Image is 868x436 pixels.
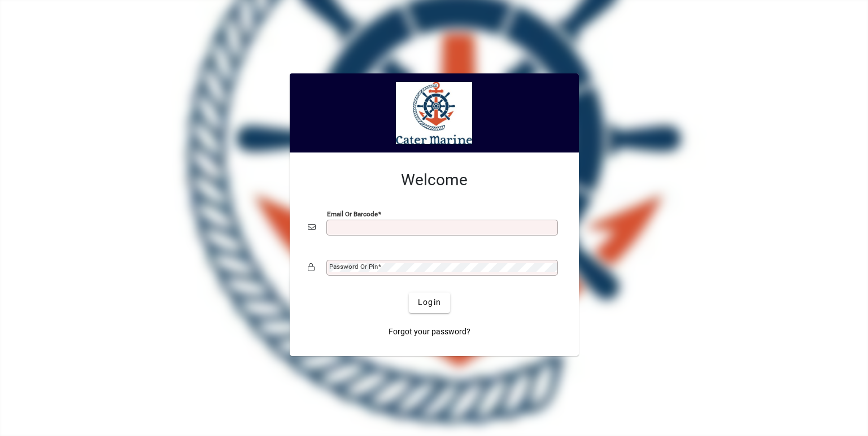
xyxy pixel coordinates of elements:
mat-label: Password or Pin [329,263,378,271]
mat-label: Email or Barcode [327,210,378,217]
span: Login [418,297,441,308]
h2: Welcome [308,171,561,190]
button: Login [409,293,450,313]
span: Forgot your password? [389,326,470,338]
a: Forgot your password? [384,322,475,342]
